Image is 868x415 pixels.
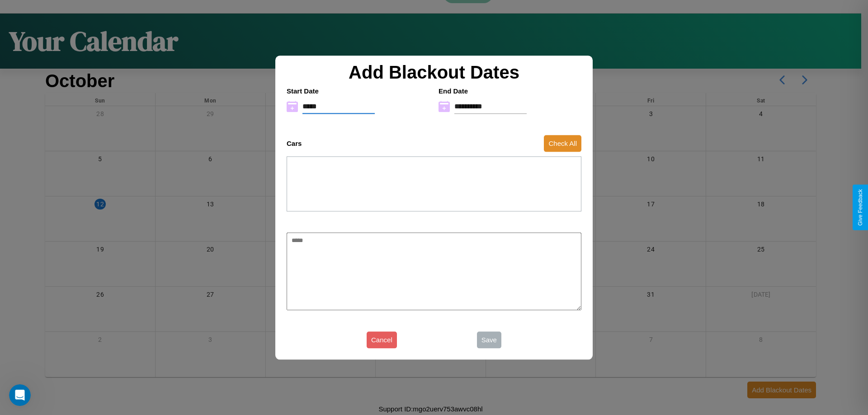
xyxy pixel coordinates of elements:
[9,384,31,406] iframe: Intercom live chat
[544,135,581,152] button: Check All
[287,140,302,147] h4: Cars
[439,87,581,95] h4: End Date
[282,62,586,83] h2: Add Blackout Dates
[367,331,397,348] button: Cancel
[287,87,429,95] h4: Start Date
[477,331,501,348] button: Save
[857,189,863,226] div: Give Feedback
